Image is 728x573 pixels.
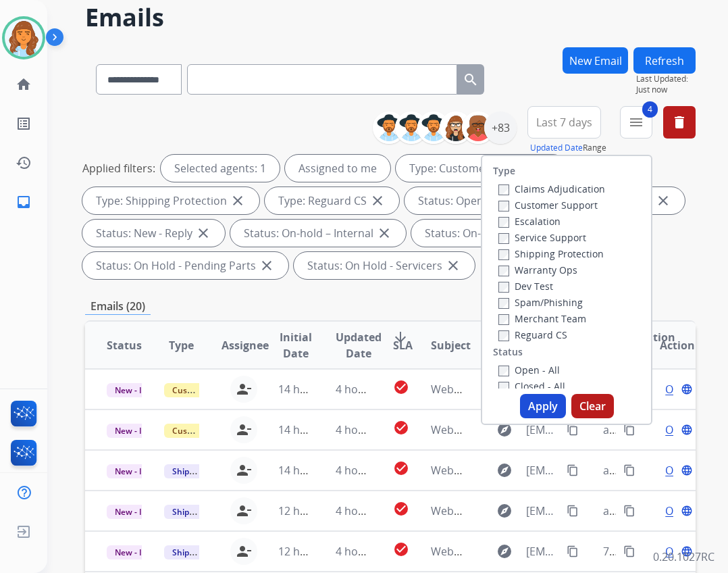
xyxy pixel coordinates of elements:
[278,382,345,397] span: 14 hours ago
[463,72,479,88] mat-icon: search
[376,225,392,241] mat-icon: close
[278,503,345,518] span: 12 hours ago
[16,116,32,132] mat-icon: list_alt
[85,298,151,315] p: Emails (20)
[236,422,252,438] mat-icon: person_remove
[484,111,517,144] div: +83
[82,187,259,214] div: Type: Shipping Protection
[393,501,409,517] mat-icon: check_circle
[278,329,313,362] span: Initial Date
[571,394,614,418] button: Clear
[411,220,596,247] div: Status: On-hold - Customer
[498,296,583,309] label: Spam/Phishing
[653,549,714,565] p: 0.20.1027RC
[496,462,513,478] mat-icon: explore
[278,463,345,478] span: 14 hours ago
[498,217,509,228] input: Escalation
[195,225,211,241] mat-icon: close
[526,543,559,559] span: [EMAIL_ADDRESS][DOMAIN_NAME]
[164,505,257,519] span: Shipping Protection
[107,505,170,519] span: New - Initial
[278,544,345,559] span: 12 hours ago
[567,505,579,517] mat-icon: content_copy
[393,541,409,557] mat-icon: check_circle
[636,84,696,95] span: Just now
[665,422,693,438] span: Open
[222,337,269,353] span: Assignee
[681,545,693,557] mat-icon: language
[665,543,693,559] span: Open
[628,114,644,130] mat-icon: menu
[498,280,553,293] label: Dev Test
[665,462,693,478] span: Open
[665,503,693,519] span: Open
[369,193,386,209] mat-icon: close
[16,155,32,171] mat-icon: history
[642,101,658,118] span: 4
[164,545,257,559] span: Shipping Protection
[638,322,696,369] th: Action
[16,194,32,210] mat-icon: inbox
[498,328,567,341] label: Reguard CS
[236,381,252,397] mat-icon: person_remove
[527,106,601,139] button: Last 7 days
[498,382,509,393] input: Closed - All
[498,380,565,393] label: Closed - All
[496,503,513,519] mat-icon: explore
[498,366,509,376] input: Open - All
[164,424,252,438] span: Customer Support
[230,220,406,247] div: Status: On-hold – Internal
[336,422,396,437] span: 4 hours ago
[567,424,579,436] mat-icon: content_copy
[336,463,396,478] span: 4 hours ago
[623,545,635,557] mat-icon: content_copy
[526,503,559,519] span: [EMAIL_ADDRESS][PERSON_NAME][DOMAIN_NAME]
[498,231,586,244] label: Service Support
[498,312,586,325] label: Merchant Team
[107,424,170,438] span: New - Initial
[681,464,693,476] mat-icon: language
[405,187,537,214] div: Status: Open - All
[681,505,693,517] mat-icon: language
[498,199,598,211] label: Customer Support
[530,142,606,153] span: Range
[665,381,693,397] span: Open
[623,424,635,436] mat-icon: content_copy
[563,47,628,74] button: New Email
[498,264,577,276] label: Warranty Ops
[236,503,252,519] mat-icon: person_remove
[236,462,252,478] mat-icon: person_remove
[623,505,635,517] mat-icon: content_copy
[393,420,409,436] mat-icon: check_circle
[392,329,409,345] mat-icon: arrow_downward
[655,193,671,209] mat-icon: close
[445,257,461,274] mat-icon: close
[536,120,592,125] span: Last 7 days
[498,330,509,341] input: Reguard CS
[496,422,513,438] mat-icon: explore
[498,314,509,325] input: Merchant Team
[278,422,345,437] span: 14 hours ago
[671,114,687,130] mat-icon: delete
[393,460,409,476] mat-icon: check_circle
[161,155,280,182] div: Selected agents: 1
[265,187,399,214] div: Type: Reguard CS
[169,337,194,353] span: Type
[236,543,252,559] mat-icon: person_remove
[498,298,509,309] input: Spam/Phishing
[498,364,560,376] label: Open - All
[259,257,275,274] mat-icon: close
[498,233,509,244] input: Service Support
[498,182,605,195] label: Claims Adjudication
[681,383,693,395] mat-icon: language
[107,464,170,478] span: New - Initial
[336,382,396,397] span: 4 hours ago
[82,160,155,176] p: Applied filters:
[567,464,579,476] mat-icon: content_copy
[336,544,396,559] span: 4 hours ago
[530,143,583,153] button: Updated Date
[16,76,32,93] mat-icon: home
[396,155,567,182] div: Type: Customer Support
[620,106,652,139] button: 4
[493,164,515,178] label: Type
